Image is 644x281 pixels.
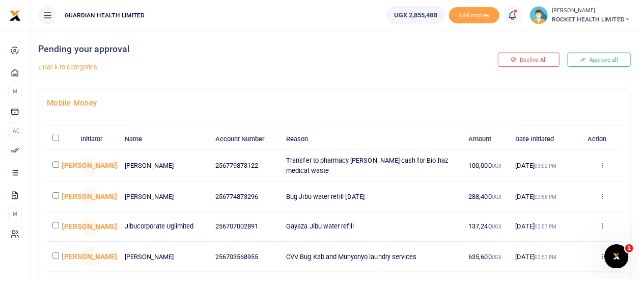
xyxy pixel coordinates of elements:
[81,189,99,208] span: Jessica Asemo
[539,165,561,170] small: 03:02 PM
[283,151,467,183] td: Transfer to pharmacy [PERSON_NAME] cash for Bio haz medical waste
[453,7,503,24] li: Toup your wallet
[609,246,634,271] iframe: Intercom live chat
[47,130,75,151] th: : activate to sort column descending
[120,130,211,151] th: Name: activate to sort column ascending
[211,151,283,183] td: 256779873122
[283,214,467,244] td: Gayaza Jibu water refill
[283,130,467,151] th: Reason: activate to sort column ascending
[453,11,503,18] a: Add money
[397,10,440,20] span: UGX 2,855,488
[556,7,636,15] small: [PERSON_NAME]
[453,7,503,24] span: Add money
[385,6,452,24] li: Wallet ballance
[39,44,434,55] h4: Pending your approval
[9,11,21,19] a: logo-small logo-large logo-large
[467,244,514,274] td: 635,600
[514,244,586,274] td: [DATE]
[211,214,283,244] td: 256707002891
[9,10,21,22] img: logo-small
[514,130,586,151] th: Date Initiated: activate to sort column ascending
[120,151,211,183] td: [PERSON_NAME]
[75,130,120,151] th: Initiator: activate to sort column ascending
[534,6,636,24] a: profile-user [PERSON_NAME] ROCKET HEALTH LIMITED
[586,130,627,151] th: Action: activate to sort column ascending
[47,98,627,110] h4: Mobile Money
[120,244,211,274] td: [PERSON_NAME]
[496,226,506,232] small: UGX
[467,151,514,183] td: 100,000
[630,246,638,254] span: 1
[496,257,506,262] small: UGX
[467,130,514,151] th: Amount: activate to sort column ascending
[211,130,283,151] th: Account Number: activate to sort column ascending
[61,11,150,20] span: GUARDIAN HEALTH LIMITED
[514,214,586,244] td: [DATE]
[467,184,514,214] td: 288,400
[467,214,514,244] td: 137,240
[539,196,561,201] small: 02:58 PM
[211,244,283,274] td: 256703568955
[120,214,211,244] td: Jibucorporate Uglimited
[8,123,22,140] li: Ac
[283,244,467,274] td: CVV Bug Kab and Munyonyo laundry services
[539,257,561,262] small: 02:53 PM
[514,151,586,183] td: [DATE]
[8,84,22,101] li: M
[81,219,99,238] span: Jessica Asemo
[8,208,22,224] li: M
[120,184,211,214] td: [PERSON_NAME]
[211,184,283,214] td: 256774873296
[572,53,636,67] button: Approve all
[36,59,434,76] a: Back to categories
[514,184,586,214] td: [DATE]
[496,165,506,170] small: UGX
[539,226,561,232] small: 02:57 PM
[502,53,564,67] button: Decline All
[389,6,448,24] a: UGX 2,855,488
[556,15,636,24] span: ROCKET HEALTH LIMITED
[81,158,99,176] span: Jessica Asemo
[283,184,467,214] td: Bug Jibu water refill [DATE]
[81,249,99,268] span: Jessica Asemo
[496,196,506,201] small: UGX
[534,6,552,24] img: profile-user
